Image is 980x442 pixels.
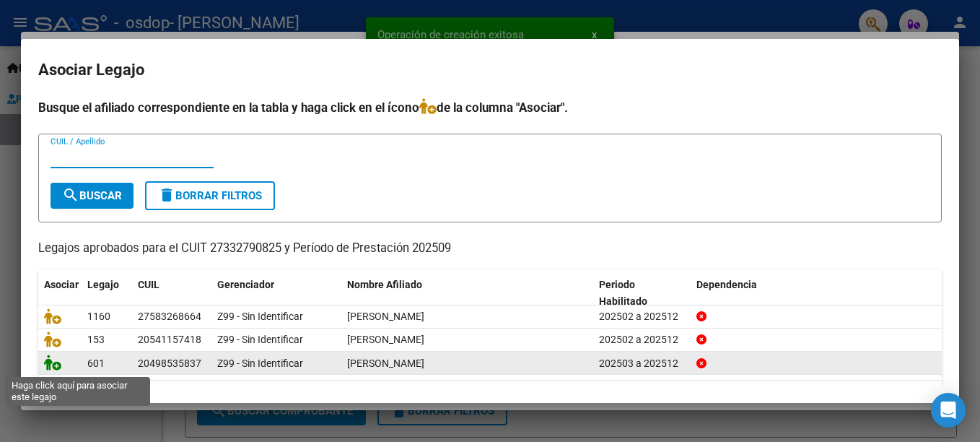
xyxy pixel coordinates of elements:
[38,269,82,317] datatable-header-cell: Asociar
[38,56,942,84] h2: Asociar Legajo
[132,269,211,317] datatable-header-cell: CUIL
[82,269,132,317] datatable-header-cell: Legajo
[51,183,134,209] button: Buscar
[145,181,275,210] button: Borrar Filtros
[138,331,201,348] div: 20541157418
[87,357,105,369] span: 601
[217,311,303,322] span: Z99 - Sin Identificar
[347,334,424,345] span: CALLEGARI MATOSO BAUTISTA
[38,98,942,117] h4: Busque el afiliado correspondiente en la tabla y haga click en el ícono de la columna "Asociar".
[931,393,966,428] div: Open Intercom Messenger
[599,355,685,372] div: 202503 a 202512
[217,357,303,369] span: Z99 - Sin Identificar
[38,240,942,258] p: Legajos aprobados para el CUIT 27332790825 y Período de Prestación 202509
[347,311,424,322] span: ZAMPONI ARRUA MAITE
[599,331,685,348] div: 202502 a 202512
[87,311,110,322] span: 1160
[217,334,303,345] span: Z99 - Sin Identificar
[87,279,119,290] span: Legajo
[87,334,105,345] span: 153
[691,269,942,317] datatable-header-cell: Dependencia
[341,269,593,317] datatable-header-cell: Nombre Afiliado
[696,279,757,290] span: Dependencia
[593,269,691,317] datatable-header-cell: Periodo Habilitado
[599,279,647,307] span: Periodo Habilitado
[38,381,942,417] div: 3 registros
[138,355,201,372] div: 20498535837
[62,189,122,202] span: Buscar
[217,279,274,290] span: Gerenciador
[44,279,79,290] span: Asociar
[347,357,424,369] span: ONETO LAZARO
[211,269,341,317] datatable-header-cell: Gerenciador
[158,189,262,202] span: Borrar Filtros
[138,279,159,290] span: CUIL
[138,308,201,325] div: 27583268664
[347,279,422,290] span: Nombre Afiliado
[62,186,79,204] mat-icon: search
[599,308,685,325] div: 202502 a 202512
[158,186,175,204] mat-icon: delete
